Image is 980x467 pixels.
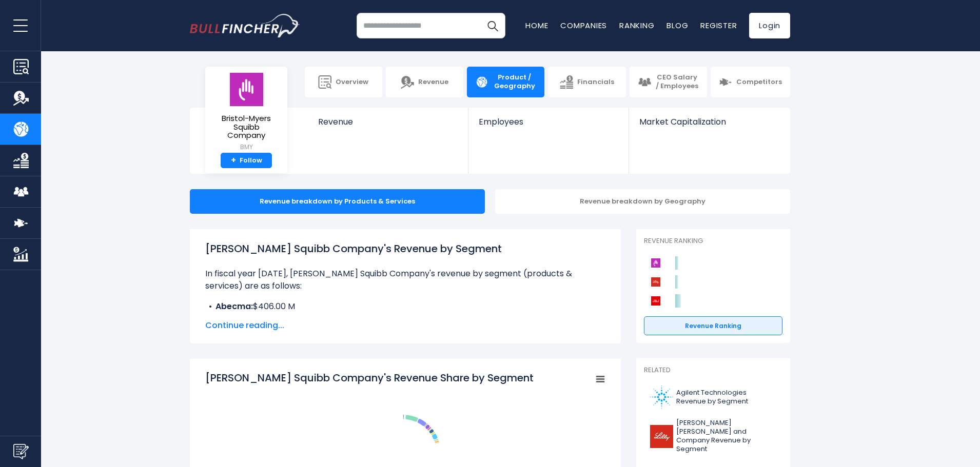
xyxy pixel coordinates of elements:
[700,20,737,31] a: Register
[190,14,300,37] img: bullfincher logo
[650,385,673,409] img: A logo
[213,114,279,140] span: Bristol-Myers Squibb Company
[190,189,485,214] div: Revenue breakdown by Products & Services
[619,20,654,31] a: Ranking
[495,189,790,214] div: Revenue breakdown by Geography
[213,72,280,153] a: Bristol-Myers Squibb Company BMY
[667,20,688,31] a: Blog
[231,156,236,165] strong: +
[644,416,782,456] a: [PERSON_NAME] [PERSON_NAME] and Company Revenue by Segment
[629,108,789,144] a: Market Capitalization
[467,67,544,97] a: Product / Geography
[644,366,782,375] p: Related
[205,319,605,332] span: Continue reading...
[305,67,382,97] a: Overview
[655,73,699,91] span: CEO Salary / Employees
[577,78,614,87] span: Financials
[205,268,605,292] p: In fiscal year [DATE], [PERSON_NAME] Squibb Company's revenue by segment (products & services) ar...
[221,153,272,169] a: +Follow
[215,300,253,312] b: Abecma:
[468,108,628,144] a: Employees
[205,300,605,313] li: $406.00 M
[749,13,790,38] a: Login
[639,117,779,127] span: Market Capitalization
[386,67,463,97] a: Revenue
[205,241,605,256] h1: [PERSON_NAME] Squibb Company's Revenue by Segment
[650,425,673,448] img: LLY logo
[480,13,505,38] button: Search
[190,14,300,37] a: Go to homepage
[644,316,782,336] a: Revenue Ranking
[649,275,662,289] img: Eli Lilly and Company competitors logo
[630,67,707,97] a: CEO Salary / Employees
[418,78,448,87] span: Revenue
[525,20,548,31] a: Home
[649,256,662,270] img: Bristol-Myers Squibb Company competitors logo
[308,108,468,144] a: Revenue
[560,20,607,31] a: Companies
[548,67,625,97] a: Financials
[213,143,279,152] small: BMY
[205,371,534,385] tspan: [PERSON_NAME] Squibb Company's Revenue Share by Segment
[676,389,776,406] span: Agilent Technologies Revenue by Segment
[318,117,458,127] span: Revenue
[649,294,662,308] img: Johnson & Johnson competitors logo
[493,73,536,91] span: Product / Geography
[736,78,782,87] span: Competitors
[644,237,782,246] p: Revenue Ranking
[644,383,782,411] a: Agilent Technologies Revenue by Segment
[711,67,790,97] a: Competitors
[676,419,776,454] span: [PERSON_NAME] [PERSON_NAME] and Company Revenue by Segment
[479,117,618,127] span: Employees
[336,78,368,87] span: Overview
